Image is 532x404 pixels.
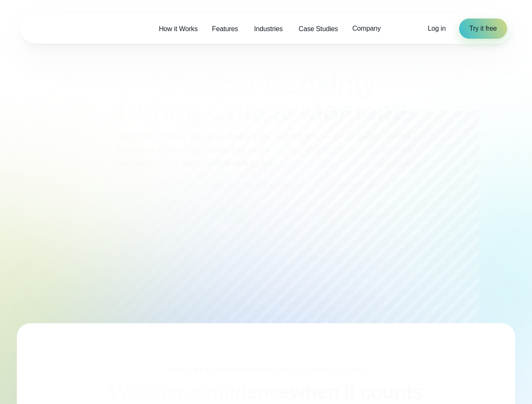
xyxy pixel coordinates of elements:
span: Features [212,24,238,34]
a: Try it free [459,19,507,39]
a: How it Works [152,20,205,37]
span: Case Studies [299,24,338,34]
span: Company [352,24,380,34]
span: Log in [428,25,446,32]
a: Case Studies [291,20,345,37]
span: Try it free [469,24,497,34]
span: Industries [254,24,283,34]
a: Log in [428,24,446,34]
span: How it Works [159,24,198,34]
